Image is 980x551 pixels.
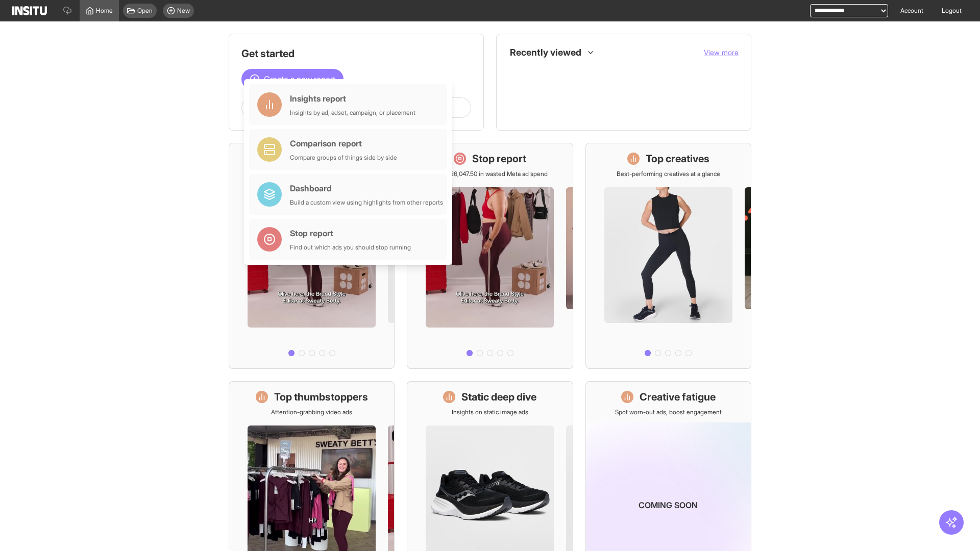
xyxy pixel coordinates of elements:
button: Create a new report [241,69,344,89]
span: Create a new report [264,73,335,85]
div: Comparison report [290,137,397,149]
div: Insights by ad, adset, campaign, or placement [290,109,415,117]
h1: Top thumbstoppers [274,390,368,404]
div: Stop report [290,227,411,239]
a: What's live nowSee all active ads instantly [229,143,395,369]
p: Insights on static image ads [452,408,528,416]
span: Home [96,7,113,15]
h1: Get started [241,46,471,61]
div: Dashboard [290,182,443,194]
p: Best-performing creatives at a glance [617,170,720,178]
div: Insights report [290,92,415,105]
span: Open [137,7,153,15]
h1: Static deep dive [461,390,536,404]
img: Logo [12,6,47,15]
div: Compare groups of things side by side [290,154,397,162]
div: Find out which ads you should stop running [290,243,411,252]
p: Attention-grabbing video ads [271,408,352,416]
a: Top creativesBest-performing creatives at a glance [585,143,751,369]
h1: Top creatives [646,152,709,166]
h1: Stop report [472,152,526,166]
p: Save £26,047.50 in wasted Meta ad spend [432,170,548,178]
a: Stop reportSave £26,047.50 in wasted Meta ad spend [407,143,573,369]
button: View more [704,47,739,58]
div: Build a custom view using highlights from other reports [290,198,443,207]
span: New [177,7,190,15]
span: View more [704,48,739,57]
